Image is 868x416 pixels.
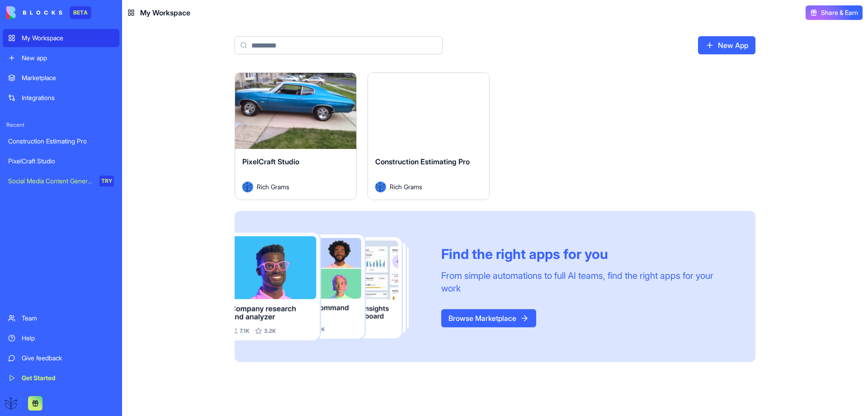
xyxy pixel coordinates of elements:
span: My Workspace [140,7,190,18]
img: ACg8ocJXc4biGNmL-6_84M9niqKohncbsBQNEji79DO8k46BE60Re2nP=s96-c [5,396,19,411]
a: Get Started [3,369,119,387]
a: Construction Estimating Pro [3,132,119,150]
div: BETA [70,6,91,19]
div: Give feedback [22,354,114,363]
img: logo [6,6,62,19]
span: Recent [3,121,119,129]
a: Give feedback [3,349,119,367]
div: Team [22,314,114,323]
div: PixelCraft Studio [8,157,114,166]
div: My Workspace [22,33,114,43]
a: PixelCraft Studio [3,152,119,170]
span: Rich Grams [390,182,422,191]
div: Find the right apps for you [441,246,734,262]
a: My Workspace [3,29,119,47]
a: Team [3,309,119,327]
div: Social Media Content Generator [8,177,93,186]
div: From simple automations to full AI teams, find the right apps for your work [441,269,734,295]
div: New app [22,53,114,62]
div: Integrations [22,93,114,102]
a: PixelCraft StudioAvatarRich Grams [235,72,357,200]
a: BETA [6,6,91,19]
a: Construction Estimating ProAvatarRich Grams [368,72,490,200]
a: New App [698,36,755,54]
button: Share & Earn [806,5,863,20]
div: Construction Estimating Pro [8,137,114,146]
a: Browse Marketplace [441,309,536,327]
div: Get Started [22,373,114,383]
img: Avatar [375,182,386,192]
span: Construction Estimating Pro [375,157,470,166]
div: Help [22,334,114,343]
div: TRY [99,176,114,186]
span: Share & Earn [821,8,858,17]
span: Rich Grams [257,182,289,191]
a: Integrations [3,89,119,107]
a: Help [3,329,119,347]
div: Marketplace [22,73,114,82]
a: Marketplace [3,69,119,87]
img: Frame_181_egmpey.png [235,233,427,341]
a: Social Media Content GeneratorTRY [3,172,119,190]
span: PixelCraft Studio [242,157,299,166]
a: New app [3,49,119,67]
img: Avatar [242,182,253,192]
